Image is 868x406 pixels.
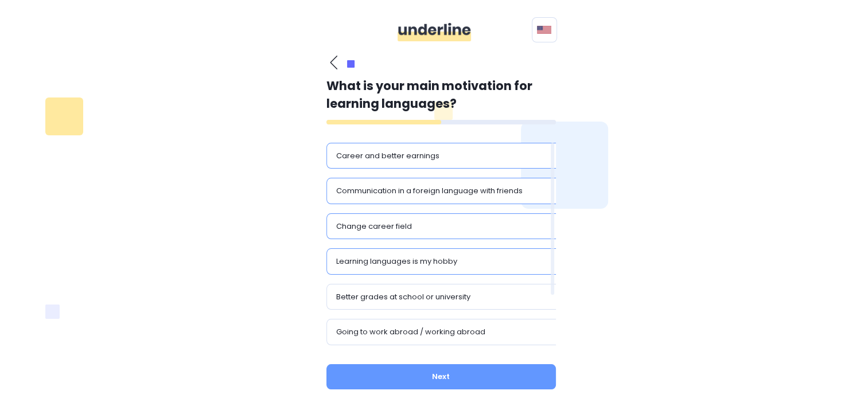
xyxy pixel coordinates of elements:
[326,364,556,389] button: Next
[398,23,471,41] img: ddgMu+Zv+CXDCfumCWfsmuPlDdRfDDxAd9LAAAAAAElFTkSuQmCC
[336,150,439,162] p: Career and better earnings
[336,185,523,197] p: Communication in a foreign language with friends
[537,25,551,34] img: svg+xml;base64,PHN2ZyB4bWxucz0iaHR0cDovL3d3dy53My5vcmcvMjAwMC9zdmciIHhtbG5zOnhsaW5rPSJodHRwOi8vd3...
[336,326,485,338] p: Going to work abroad / working abroad
[336,291,470,303] p: Better grades at school or university
[336,221,412,232] p: Change career field
[336,256,457,267] p: Learning languages is my hobby
[326,77,556,113] p: What is your main motivation for learning languages?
